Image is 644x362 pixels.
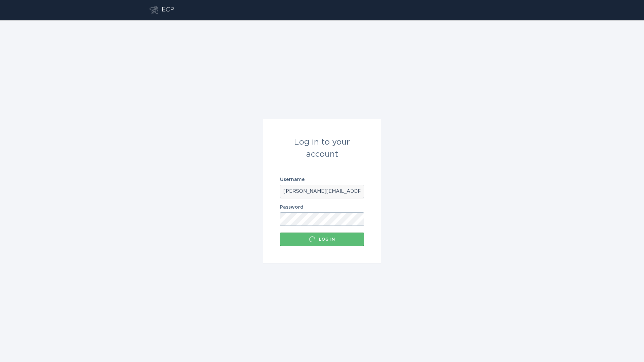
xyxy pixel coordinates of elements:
label: Username [280,177,364,182]
div: ECP [162,6,174,14]
div: Log in to your account [280,136,364,160]
div: Loading [309,236,316,243]
label: Password [280,205,364,210]
button: Log in [280,233,364,246]
div: Log in [283,236,361,243]
button: Go to dashboard [150,6,158,14]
